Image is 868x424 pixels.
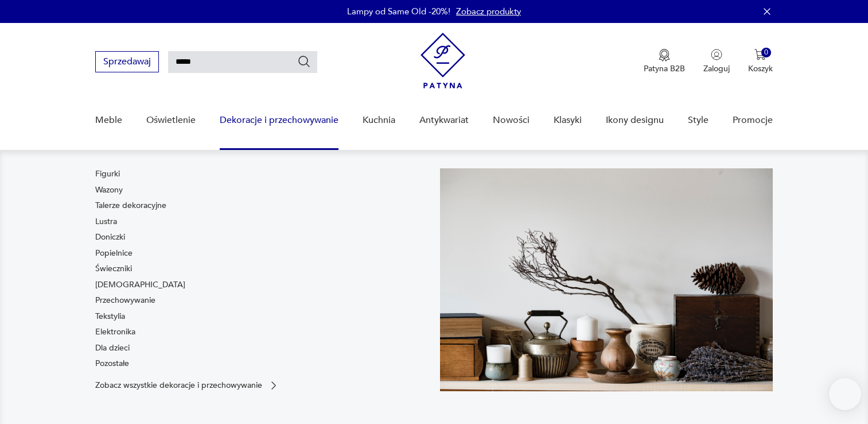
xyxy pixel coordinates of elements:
[829,378,861,410] iframe: Smartsupp widget button
[95,51,159,72] button: Sprzedawaj
[95,342,130,354] a: Dla dzieci
[95,380,279,391] a: Zobacz wszystkie dekoracje i przechowywanie
[554,98,582,142] a: Klasyki
[703,49,730,74] button: Zaloguj
[493,98,530,142] a: Nowości
[95,248,133,259] a: Popielnice
[606,98,664,142] a: Ikony designu
[95,232,125,243] a: Doniczki
[644,63,685,74] p: Patyna B2B
[95,311,125,322] a: Tekstylia
[95,184,123,196] a: Wazony
[220,98,338,142] a: Dekoracje i przechowywanie
[95,295,155,306] a: Przechowywanie
[419,98,469,142] a: Antykwariat
[761,48,771,57] div: 0
[688,98,709,142] a: Style
[95,263,132,275] a: Świeczniki
[95,326,135,338] a: Elektronika
[748,63,773,74] p: Koszyk
[363,98,395,142] a: Kuchnia
[421,33,465,88] img: Patyna - sklep z meblami i dekoracjami vintage
[95,200,166,211] a: Talerze dekoracyjne
[95,168,120,180] a: Figurki
[456,6,521,17] a: Zobacz produkty
[95,216,117,228] a: Lustra
[659,49,670,61] img: Ikona medalu
[711,49,722,60] img: Ikonka użytkownika
[733,98,773,142] a: Promocje
[748,49,773,74] button: 0Koszyk
[347,6,450,17] p: Lampy od Same Old -20%!
[754,49,766,60] img: Ikona koszyka
[95,59,159,67] a: Sprzedawaj
[95,381,262,389] p: Zobacz wszystkie dekoracje i przechowywanie
[644,49,685,74] button: Patyna B2B
[95,98,122,142] a: Meble
[297,55,311,68] button: Szukaj
[146,98,196,142] a: Oświetlenie
[95,279,185,291] a: [DEMOGRAPHIC_DATA]
[644,49,685,74] a: Ikona medaluPatyna B2B
[440,168,773,391] img: cfa44e985ea346226f89ee8969f25989.jpg
[95,358,129,369] a: Pozostałe
[703,63,730,74] p: Zaloguj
